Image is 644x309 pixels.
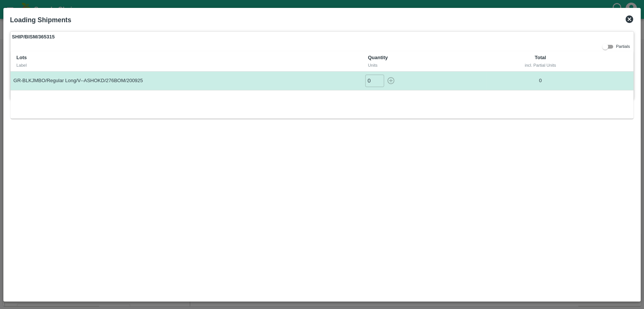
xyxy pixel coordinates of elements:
p: 0 [489,77,592,84]
div: Label [17,62,356,69]
b: Quantity [368,55,388,60]
b: Loading Shipments [10,16,71,24]
div: incl. Partial Units [492,62,589,69]
td: GR-BLKJMBO/Regular Long/V--ASHOKD/276BOM/200925 [11,71,362,90]
b: Total [535,55,546,60]
strong: SHIP/BISM/365315 [12,33,55,41]
input: 0 [365,75,384,87]
div: Partials [601,42,630,51]
b: Lots [17,55,27,60]
div: Units [368,62,480,69]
